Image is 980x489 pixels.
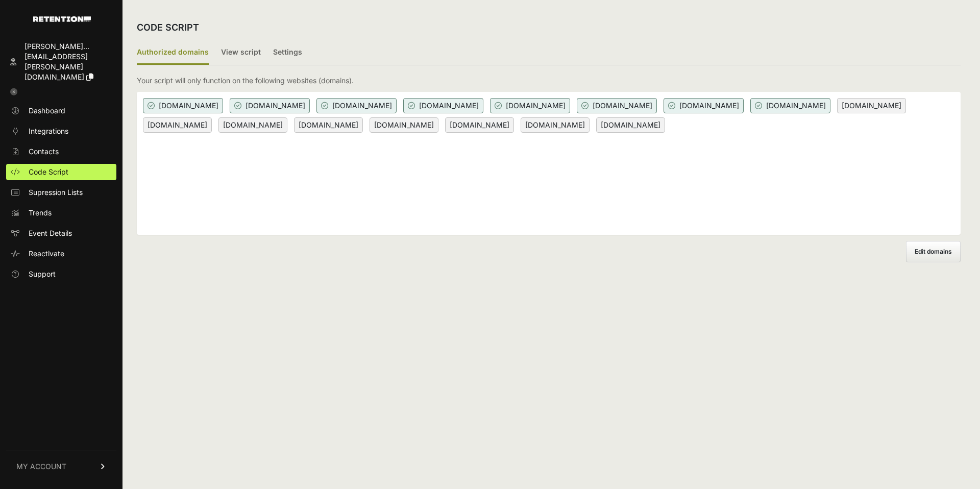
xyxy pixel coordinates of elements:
h2: CODE SCRIPT [137,20,199,35]
span: Edit domains [915,248,952,255]
span: Supression Lists [29,187,83,198]
span: [DOMAIN_NAME] [294,117,363,133]
span: [DOMAIN_NAME] [490,98,570,113]
span: Dashboard [29,106,65,116]
label: Authorized domains [137,41,209,65]
label: View script [221,41,261,65]
span: Support [29,269,56,279]
span: [DOMAIN_NAME] [664,98,744,113]
a: Dashboard [6,103,116,119]
span: [EMAIL_ADDRESS][PERSON_NAME][DOMAIN_NAME] [24,52,88,81]
span: Reactivate [29,249,64,259]
a: Integrations [6,123,116,139]
a: Supression Lists [6,184,116,201]
span: Integrations [29,126,68,136]
a: Code Script [6,164,116,180]
span: [DOMAIN_NAME] [596,117,665,133]
span: [DOMAIN_NAME] [143,117,212,133]
a: Event Details [6,225,116,241]
img: Retention.com [33,16,91,22]
span: [DOMAIN_NAME] [230,98,310,113]
span: Contacts [29,146,59,157]
a: Contacts [6,143,116,160]
span: [DOMAIN_NAME] [750,98,830,113]
a: MY ACCOUNT [6,451,116,482]
span: Event Details [29,228,72,238]
span: [DOMAIN_NAME] [316,98,397,113]
span: Trends [29,208,52,218]
p: Your script will only function on the following websites (domains). [137,76,354,86]
a: Trends [6,205,116,221]
span: Code Script [29,167,68,177]
span: [DOMAIN_NAME] [143,98,223,113]
span: MY ACCOUNT [16,461,66,472]
span: [DOMAIN_NAME] [403,98,483,113]
a: Reactivate [6,246,116,262]
span: [DOMAIN_NAME] [370,117,438,133]
a: [PERSON_NAME]... [EMAIL_ADDRESS][PERSON_NAME][DOMAIN_NAME] [6,38,116,85]
span: [DOMAIN_NAME] [445,117,514,133]
a: Support [6,266,116,282]
div: [PERSON_NAME]... [24,41,112,52]
span: [DOMAIN_NAME] [521,117,590,133]
span: [DOMAIN_NAME] [218,117,287,133]
label: Settings [273,41,302,65]
span: [DOMAIN_NAME] [577,98,657,113]
span: [DOMAIN_NAME] [837,98,906,113]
